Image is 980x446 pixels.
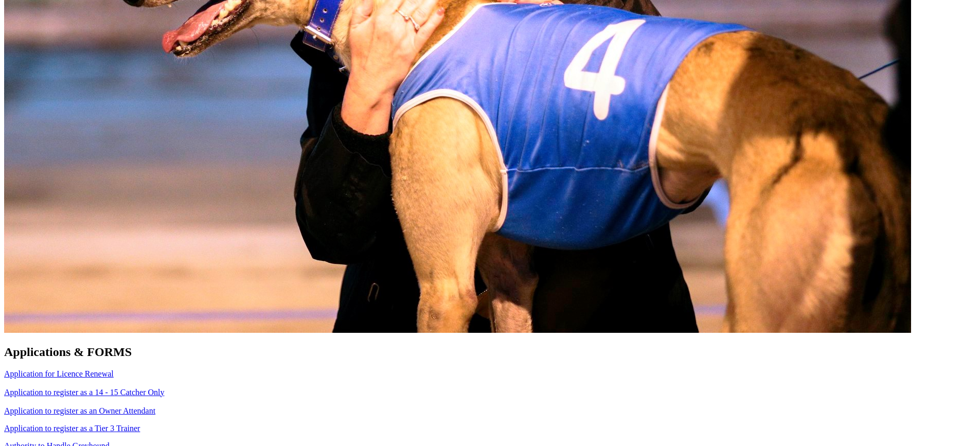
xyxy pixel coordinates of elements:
h2: Applications & FORMS [4,345,976,359]
a: Application for Licence Renewal [4,369,114,378]
a: Application to register as an Owner Attendant [4,406,155,415]
a: Application to register as a Tier 3 Trainer [4,424,140,433]
a: Application to register as a 14 - 15 Catcher Only [4,388,164,397]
